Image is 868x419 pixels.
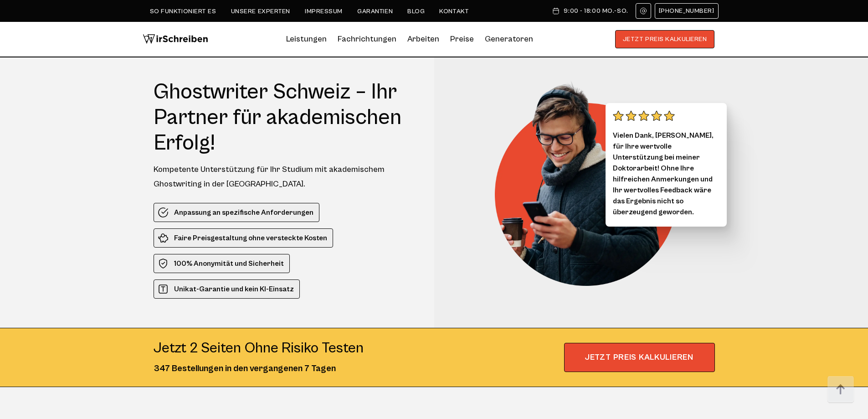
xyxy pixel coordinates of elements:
[606,103,727,227] div: Vielen Dank, [PERSON_NAME], für Ihre wertvolle Unterstützung bei meiner Doktorarbeit! Ohne Ihre h...
[485,32,533,47] a: Generatoren
[564,7,628,15] span: 9:00 - 18:00 Mo.-So.
[613,110,675,121] img: stars
[407,32,439,47] a: Arbeiten
[154,279,300,299] li: Unikat-Garantie und kein KI-Einsatz
[564,343,715,372] span: JETZT PREIS KALKULIEREN
[286,32,327,47] a: Leistungen
[439,8,469,15] a: Kontakt
[338,32,396,47] a: Fachrichtungen
[154,228,333,248] li: Faire Preisgestaltung ohne versteckte Kosten
[158,284,169,295] img: Unikat-Garantie und kein KI-Einsatz
[450,34,474,44] a: Preise
[407,8,425,15] a: Blog
[357,8,393,15] a: Garantien
[495,79,691,286] img: Ghostwriter Schweiz – Ihr Partner für akademischen Erfolg!
[154,79,417,156] h1: Ghostwriter Schweiz – Ihr Partner für akademischen Erfolg!
[640,7,647,15] img: Email
[154,203,319,222] li: Anpassung an spezifische Anforderungen
[154,162,417,191] div: Kompetente Unterstützung für Ihr Studium mit akademischem Ghostwriting in der [GEOGRAPHIC_DATA].
[615,30,715,48] button: JETZT PREIS KALKULIEREN
[158,233,169,243] img: Faire Preisgestaltung ohne versteckte Kosten
[154,339,364,357] div: Jetzt 2 seiten ohne risiko testen
[231,8,290,15] a: Unsere Experten
[655,3,719,19] a: [PHONE_NUMBER]
[150,8,216,15] a: So funktioniert es
[552,7,560,15] img: Schedule
[154,362,364,376] div: 347 Bestellungen in den vergangenen 7 Tagen
[158,207,169,218] img: Anpassung an spezifische Anforderungen
[143,30,208,48] img: logo wirschreiben
[659,7,714,15] span: [PHONE_NUMBER]
[154,254,290,273] li: 100% Anonymität und Sicherheit
[158,258,169,269] img: 100% Anonymität und Sicherheit
[827,376,854,403] img: button top
[305,8,343,15] a: Impressum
